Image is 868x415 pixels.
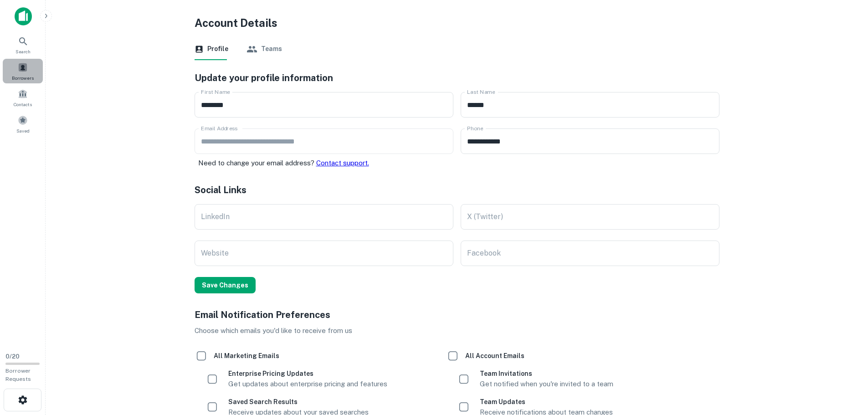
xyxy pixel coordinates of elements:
a: Borrowers [3,59,43,83]
span: Borrowers [12,74,34,82]
h6: Team Invitations [480,369,613,379]
h6: Team Updates [480,397,613,407]
h4: Account Details [195,15,719,31]
h6: Enterprise Pricing Updates [228,369,387,379]
a: Contact support. [316,159,369,167]
button: Teams [247,38,282,60]
h5: Email Notification Preferences [195,308,719,322]
h5: Update your profile information [195,71,719,85]
a: Contacts [3,85,43,110]
button: Profile [195,38,228,60]
span: Search [15,48,31,55]
iframe: Chat Widget [822,342,868,386]
p: Choose which emails you'd like to receive from us [195,325,719,336]
label: Phone [467,124,483,132]
h5: Social Links [195,183,719,197]
img: capitalize-icon.png [15,7,32,26]
span: Saved [16,127,30,134]
span: Borrower Requests [5,368,31,382]
h6: All Marketing Emails [214,351,279,361]
p: Need to change your email address? [198,158,453,169]
p: Get notified when you're invited to a team [480,379,613,389]
a: Saved [3,112,43,136]
span: 0 / 20 [5,353,20,360]
button: Save Changes [195,277,256,293]
label: Last Name [467,88,495,96]
label: Email Address [201,124,237,132]
span: Contacts [14,101,32,108]
p: Get updates about enterprise pricing and features [228,379,387,389]
a: Search [3,32,43,57]
label: First Name [201,88,230,96]
h6: Saved Search Results [228,397,369,407]
h6: All Account Emails [465,351,524,361]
